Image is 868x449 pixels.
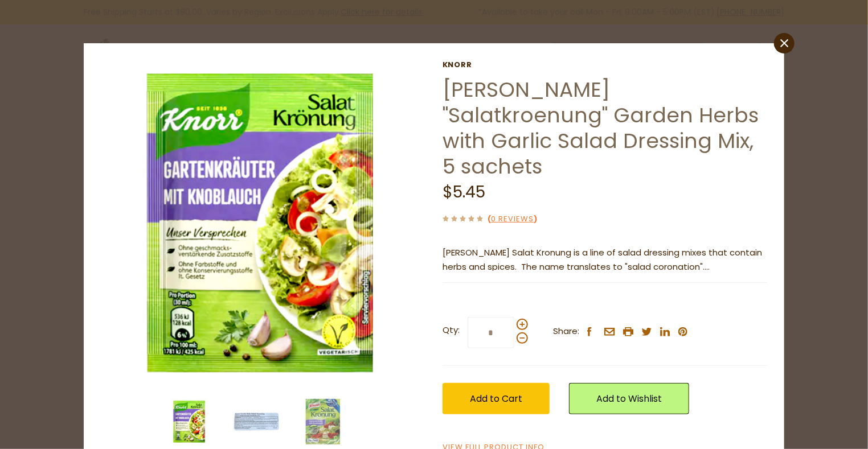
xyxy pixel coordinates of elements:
span: ( ) [488,213,537,224]
input: Qty: [468,317,514,348]
span: $5.45 [443,181,485,203]
img: Knorr "Salatkroenung" Garden Herbs with Garlic Salad Dressing Mix, 5 sachets [101,60,426,385]
a: Add to Wishlist [569,383,689,414]
img: Knorr "Salatkroenung" Garden Herbs with Garlic Salad Dressing Mix, 5 sachets [300,399,346,444]
img: Knorr "Salatkroenung" Garden Herbs with Garlic Salad Dressing Mix, 5 sachets [234,399,279,444]
a: Knorr [443,60,767,69]
strong: Qty: [443,323,460,337]
span: Share: [553,324,579,339]
a: 0 Reviews [491,213,534,225]
img: Knorr "Salatkroenung" Garden Herbs with Garlic Salad Dressing Mix, 5 sachets [167,399,212,444]
span: Add to Cart [470,392,522,405]
a: [PERSON_NAME] "Salatkroenung" Garden Herbs with Garlic Salad Dressing Mix, 5 sachets [443,75,759,181]
button: Add to Cart [443,383,550,414]
p: [PERSON_NAME] Salat Kronung is a line of salad dressing mixes that contain herbs and spices. The ... [443,246,767,274]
